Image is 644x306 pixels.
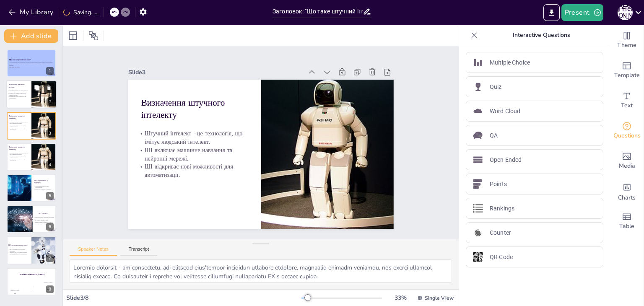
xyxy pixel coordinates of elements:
[47,99,54,106] div: 2
[621,101,633,110] span: Text
[8,127,28,130] p: ШІ відкриває нові можливості для автоматизації.
[473,155,483,165] img: Open Ended icon
[44,83,54,93] button: Delete Slide
[9,83,29,88] p: Визначення штучного інтелекту
[490,107,520,116] p: Word Cloud
[619,222,634,231] span: Table
[490,83,502,91] p: Quiz
[7,273,56,275] h4: The winner is [PERSON_NAME]
[46,161,54,169] div: 4
[9,115,29,119] p: Визначення штучного інтелекту
[23,286,40,296] div: 200
[34,190,54,192] p: ШІ допомагає у розробці нових ліків.
[473,179,483,189] img: Points icon
[610,146,644,176] div: Add images, graphics, shapes or video
[7,291,23,296] div: 100
[9,59,31,61] strong: Що таке штучний інтелект?
[6,80,57,109] div: 2
[46,254,54,262] div: 7
[610,116,644,146] div: Get real-time input from your audience
[8,158,28,161] p: ШІ відкриває нові можливості для автоматизації.
[70,246,117,256] button: Speaker Notes
[490,131,498,140] p: QA
[32,83,42,93] button: Duplicate Slide
[543,4,560,21] button: Export to PowerPoint
[39,213,71,215] p: ШІ в освіті
[610,176,644,206] div: Add charts and graphs
[490,204,514,213] p: Rankings
[7,236,56,264] div: 7
[8,249,28,252] p: ШІ у смартфонах для голосових помічників.
[6,5,57,19] button: My Library
[610,55,644,86] div: Add ready made slides
[7,174,56,202] div: 5
[390,294,410,302] div: 33 %
[490,228,511,237] p: Counter
[7,205,56,233] div: 6
[46,67,54,75] div: 1
[8,152,28,155] p: Штучний інтелект - це технологія, що імітує людський інтелект.
[7,112,56,140] div: 3
[473,130,483,140] img: QA icon
[7,290,23,291] div: [PERSON_NAME]
[8,124,28,127] p: ШІ включає машинне навчання та нейронні мережі.
[561,4,603,21] button: Present
[9,62,54,66] p: У цій презентації ми розглянемо, що таке штучний інтелект, як він працює і як допомагає людям у п...
[490,58,530,67] p: Multiple Choice
[144,84,252,120] p: Визначення штучного інтелекту
[46,285,54,293] div: 8
[473,228,483,238] img: Counter icon
[473,203,483,213] img: Rankings icon
[618,193,636,202] span: Charts
[88,31,99,41] span: Position
[23,285,40,286] div: Jaap
[618,5,633,20] div: Д [PERSON_NAME]
[8,93,28,96] p: ШІ включає машинне навчання та нейронні мережі.
[4,29,58,43] button: Add slide
[618,4,633,21] button: Д [PERSON_NAME]
[610,206,644,236] div: Add a table
[473,106,483,116] img: Word Cloud icon
[70,259,452,283] textarea: Loremip dolorsit - am consectetu, adi elitsedd eius'tempor incididun utlabore etdolore, magnaaliq...
[40,283,56,296] div: 300
[490,180,507,189] p: Points
[7,143,56,171] div: 4
[8,156,28,158] p: ШІ включає машинне навчання та нейронні мережі.
[66,29,80,42] div: Layout
[473,252,483,262] img: QR Code icon
[614,71,640,80] span: Template
[8,252,28,254] p: Автоматизація в розумних будинках.
[610,86,644,116] div: Add text boxes
[46,130,54,137] div: 3
[490,253,513,262] p: QR Code
[425,295,454,301] span: Single View
[134,150,241,177] p: ШІ відкриває нові можливості для автоматизації.
[490,156,522,164] p: Open Ended
[619,161,635,171] span: Media
[34,188,54,190] p: ШІ аналізує медичні зображення.
[34,179,54,184] p: Як ШІ допомагає у медицині
[7,49,56,77] div: 1
[120,246,158,256] button: Transcript
[473,57,483,67] img: Multiple Choice icon
[9,66,54,68] p: Generated with [URL]
[137,117,244,144] p: Штучний інтелект - це технологія, що імітує людський інтелект.
[481,25,602,45] p: Interactive Questions
[8,254,28,255] p: ШІ підвищує безпеку в автомобілях.
[33,220,55,221] p: ШІ оцінює прогрес учнів.
[617,41,636,50] span: Theme
[34,185,54,188] p: ШІ допомагає діагностувати захворювання.
[33,221,55,225] p: Вчителі краще розуміють потреби учнів.
[66,294,301,302] div: Slide 3 / 8
[610,25,644,55] div: Change the overall theme
[40,282,56,283] div: [PERSON_NAME]
[8,90,28,93] p: Штучний інтелект - це технологія, що імітує людський інтелект.
[136,54,311,80] div: Slide 3
[473,82,483,92] img: Quiz icon
[46,192,54,200] div: 5
[46,223,54,231] div: 6
[8,244,28,247] p: ШІ у повсякденному житті
[7,268,56,296] div: 8
[63,8,99,16] div: Saving......
[613,131,641,140] span: Questions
